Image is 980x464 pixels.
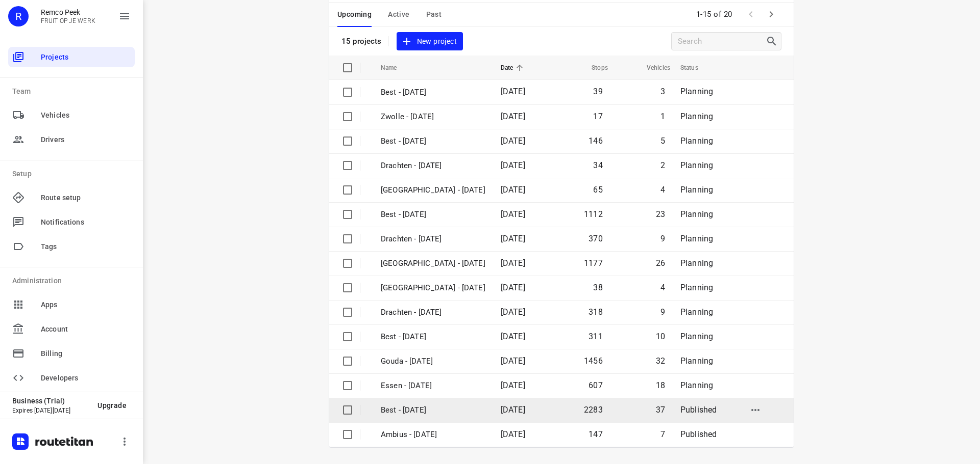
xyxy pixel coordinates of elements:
[41,241,131,252] span: Tags
[593,160,602,170] span: 34
[680,332,713,341] span: Planning
[8,368,135,388] div: Developers
[403,35,457,48] span: New project
[97,401,127,410] span: Upgrade
[381,233,485,245] p: Drachten - [DATE]
[678,34,766,49] input: Search projects
[501,405,525,415] span: [DATE]
[12,407,89,414] p: Expires [DATE][DATE]
[589,380,603,390] span: 607
[593,185,602,195] span: 65
[680,258,713,268] span: Planning
[656,209,665,219] span: 23
[584,258,603,268] span: 1177
[656,380,665,390] span: 18
[584,405,603,415] span: 2283
[501,112,525,121] span: [DATE]
[501,283,525,292] span: [DATE]
[41,8,95,16] p: Remco Peek
[660,283,665,292] span: 4
[766,35,781,47] div: Search
[8,319,135,339] div: Account
[381,111,485,123] p: Zwolle - [DATE]
[8,343,135,364] div: Billing
[680,283,713,292] span: Planning
[680,62,712,74] span: Status
[680,209,713,219] span: Planning
[660,307,665,317] span: 9
[381,356,485,367] p: Gouda - [DATE]
[680,356,713,366] span: Planning
[8,187,135,208] div: Route setup
[680,380,713,390] span: Planning
[41,193,131,203] span: Route setup
[8,294,135,315] div: Apps
[680,160,713,170] span: Planning
[656,332,665,341] span: 10
[501,380,525,390] span: [DATE]
[8,47,135,67] div: Projects
[501,209,525,219] span: [DATE]
[761,4,781,24] span: Next Page
[660,87,665,96] span: 3
[12,397,89,405] p: Business (Trial)
[589,136,603,146] span: 146
[381,160,485,172] p: Drachten - [DATE]
[584,356,603,366] span: 1456
[656,405,665,415] span: 37
[381,62,410,74] span: Name
[341,37,382,46] p: 15 projects
[381,209,485,221] p: Best - [DATE]
[501,160,525,170] span: [DATE]
[589,429,603,439] span: 147
[89,396,135,415] button: Upgrade
[680,185,713,195] span: Planning
[593,87,602,96] span: 39
[680,429,717,439] span: Published
[41,134,131,145] span: Drivers
[680,234,713,243] span: Planning
[660,160,665,170] span: 2
[381,87,485,98] p: Best - [DATE]
[381,307,485,318] p: Drachten - Tuesday
[593,283,602,292] span: 38
[501,332,525,341] span: [DATE]
[584,209,603,219] span: 1112
[381,135,485,147] p: Best - [DATE]
[501,87,525,96] span: [DATE]
[501,356,525,366] span: [DATE]
[660,234,665,243] span: 9
[501,185,525,195] span: [DATE]
[501,62,527,74] span: Date
[337,8,372,21] span: Upcoming
[8,105,135,125] div: Vehicles
[388,8,409,21] span: Active
[593,112,602,121] span: 17
[381,380,485,392] p: Essen - [DATE]
[680,136,713,146] span: Planning
[41,373,131,384] span: Developers
[41,324,131,335] span: Account
[381,258,485,269] p: [GEOGRAPHIC_DATA] - [DATE]
[12,169,135,179] p: Setup
[12,86,135,97] p: Team
[41,217,131,228] span: Notifications
[41,299,131,310] span: Apps
[8,236,135,257] div: Tags
[501,429,525,439] span: [DATE]
[381,282,485,294] p: Antwerpen - Tuesday
[660,429,665,439] span: 7
[741,4,761,24] span: Previous Page
[8,212,135,232] div: Notifications
[656,258,665,268] span: 26
[680,405,717,415] span: Published
[501,234,525,243] span: [DATE]
[381,404,485,416] p: Best - Monday
[12,276,135,286] p: Administration
[680,112,713,121] span: Planning
[656,356,665,366] span: 32
[41,348,131,359] span: Billing
[501,136,525,146] span: [DATE]
[41,52,131,63] span: Projects
[41,17,95,24] p: FRUIT OP JE WERK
